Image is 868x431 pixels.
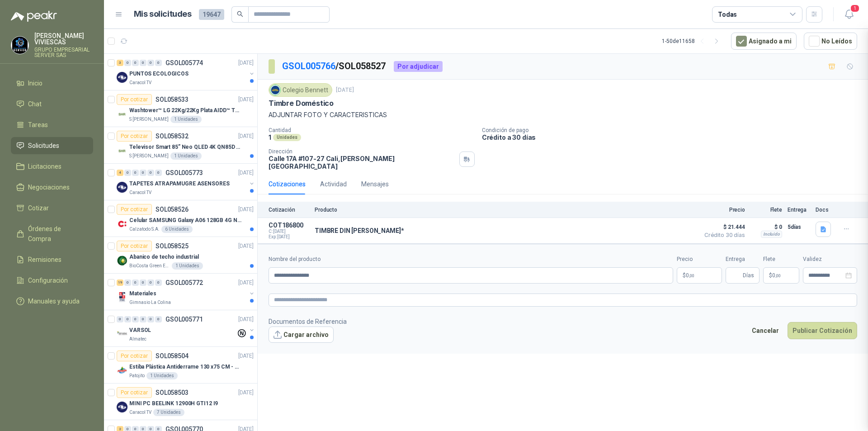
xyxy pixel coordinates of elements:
[28,203,49,213] span: Cotizar
[199,9,224,20] span: 19647
[11,137,93,154] a: Solicitudes
[11,116,93,133] a: Tareas
[28,224,85,244] span: Órdenes de Compra
[28,78,42,88] span: Inicio
[34,33,93,45] p: [PERSON_NAME] VIVIESCAS
[28,182,70,192] span: Negociaciones
[11,75,93,92] a: Inicio
[11,37,28,54] img: Company Logo
[28,296,80,306] span: Manuales y ayuda
[11,251,93,268] a: Remisiones
[11,11,57,22] img: Logo peakr
[11,158,93,175] a: Licitaciones
[237,11,243,17] span: search
[28,99,42,109] span: Chat
[28,275,68,285] span: Configuración
[850,4,860,13] span: 1
[11,179,93,196] a: Negociaciones
[34,47,93,58] p: GRUPO EMPRESARIAL SERVER SAS
[28,161,61,171] span: Licitaciones
[11,95,93,113] a: Chat
[11,220,93,247] a: Órdenes de Compra
[28,141,59,151] span: Solicitudes
[11,293,93,310] a: Manuales y ayuda
[841,6,857,23] button: 1
[28,255,61,265] span: Remisiones
[11,199,93,217] a: Cotizar
[11,272,93,289] a: Configuración
[134,8,192,21] h1: Mis solicitudes
[718,9,737,19] div: Todas
[28,120,48,130] span: Tareas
